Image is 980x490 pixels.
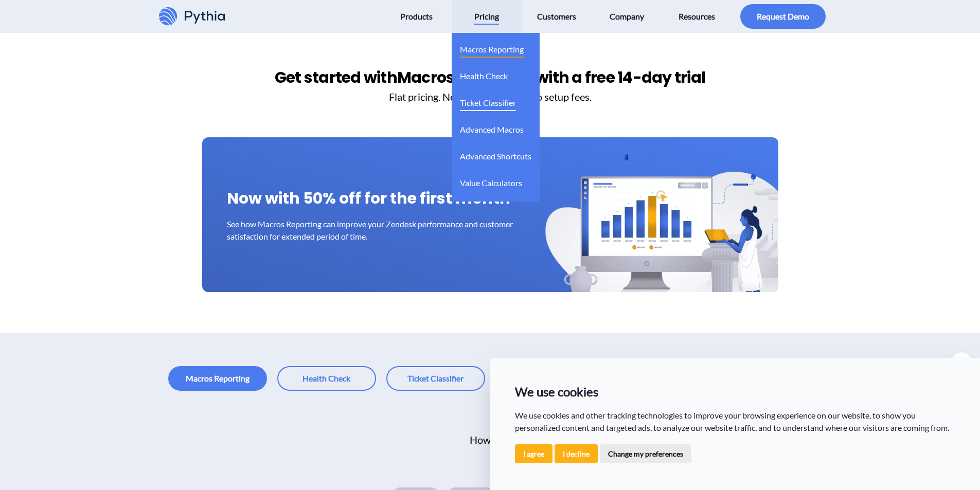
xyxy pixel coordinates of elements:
[460,86,516,113] a: Ticket Classifier
[460,167,522,193] a: Value Calculators
[460,148,531,165] span: Advanced Shortcuts
[515,409,956,434] p: We use cookies and other tracking technologies to improve your browsing experience on our website...
[6,8,138,16] h1: Pythia
[460,60,508,86] a: Health Check
[460,33,524,60] a: Macros Reporting
[610,8,644,25] span: Company
[400,8,433,25] span: Products
[555,444,598,463] button: I decline
[679,8,715,25] span: Resources
[460,68,508,84] span: Health Check
[460,95,516,111] span: Ticket Classifier
[519,137,828,368] img: Macros Reporting Discount Banner
[460,175,522,191] span: Value Calculators
[515,383,956,401] p: We use cookies
[515,444,553,463] button: I agree
[227,218,523,243] p: See how Macros Reporting can improve your Zendesk performance and customer satisfaction for exten...
[227,187,754,210] h1: Now with 50% off for the first month
[600,444,691,463] button: Change my preferences
[361,432,764,447] div: How many tickets do you have per month?
[951,352,972,373] iframe: Close message from Pythia
[460,121,524,138] span: Advanced Macros
[537,8,576,25] span: Customers
[460,113,524,140] a: Advanced Macros
[6,22,131,61] span: Hello 👋 Looking for a cheap and accurate tool to classify and triage your Zendesk tickets? Try ou...
[460,41,524,58] span: Macros Reporting
[803,352,972,445] div: Pythia says "Hello 👋 Looking for a cheap and accurate tool to classify and triage your Zendesk ti...
[474,8,499,25] span: Pricing
[460,140,531,167] a: Advanced Shortcuts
